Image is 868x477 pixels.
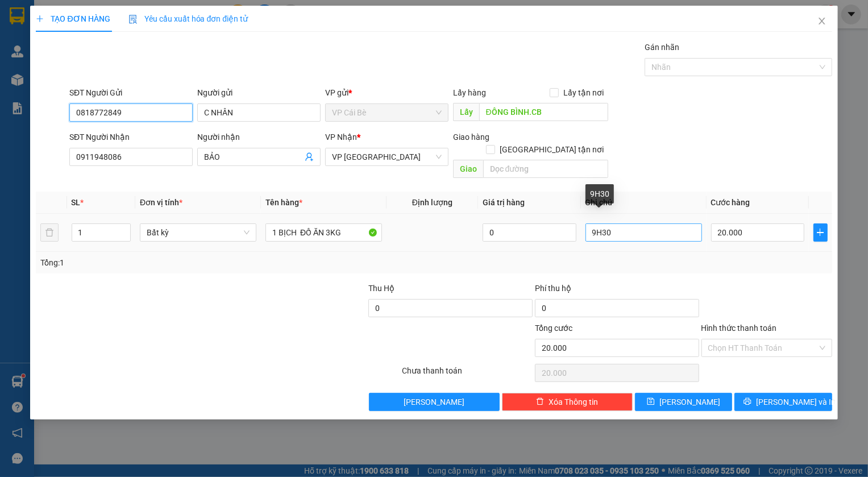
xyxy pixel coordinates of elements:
[813,223,827,242] button: plus
[535,282,699,299] div: Phí thu hộ
[128,14,248,23] span: Yêu cầu xuất hóa đơn điện tử
[585,184,614,204] div: 9H30
[453,103,479,121] span: Lấy
[401,364,534,384] div: Chưa thanh toán
[332,148,442,165] span: VP Sài Gòn
[535,323,572,333] span: Tổng cước
[412,198,452,207] span: Định lượng
[305,152,314,161] span: user-add
[734,393,832,411] button: printer[PERSON_NAME] và In
[197,86,321,99] div: Người gửi
[265,223,382,242] input: VD: Bàn, Ghế
[817,16,827,26] span: close
[69,86,193,99] div: SĐT Người Gửi
[479,103,608,121] input: Dọc đường
[711,198,750,207] span: Cước hàng
[69,131,193,143] div: SĐT Người Nhận
[502,393,633,411] button: deleteXóa Thông tin
[806,6,838,38] button: Close
[814,228,827,237] span: plus
[404,396,464,408] span: [PERSON_NAME]
[72,198,81,207] span: SL
[549,396,598,408] span: Xóa Thông tin
[368,284,394,293] span: Thu Hộ
[635,393,733,411] button: save[PERSON_NAME]
[147,224,250,241] span: Bất kỳ
[453,88,486,97] span: Lấy hàng
[483,160,608,178] input: Dọc đường
[36,14,110,23] span: TẠO ĐƠN HÀNG
[128,15,138,24] img: icon
[536,397,544,407] span: delete
[744,397,751,407] span: printer
[140,198,182,207] span: Đơn vị tính
[40,256,335,269] div: Tổng: 1
[559,86,608,99] span: Lấy tận nơi
[483,198,525,207] span: Giá trị hàng
[483,223,576,242] input: 0
[40,223,59,242] button: delete
[369,393,500,411] button: [PERSON_NAME]
[332,104,442,121] span: VP Cái Bè
[585,223,702,242] input: Ghi Chú
[325,132,357,142] span: VP Nhận
[453,132,489,142] span: Giao hàng
[36,15,44,23] span: plus
[265,198,302,207] span: Tên hàng
[647,397,655,407] span: save
[197,131,321,143] div: Người nhận
[325,86,448,99] div: VP gửi
[453,160,483,178] span: Giao
[659,396,720,408] span: [PERSON_NAME]
[495,143,608,156] span: [GEOGRAPHIC_DATA] tận nơi
[645,43,679,52] label: Gán nhãn
[701,323,777,333] label: Hình thức thanh toán
[581,192,707,214] th: Ghi chú
[756,396,836,408] span: [PERSON_NAME] và In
